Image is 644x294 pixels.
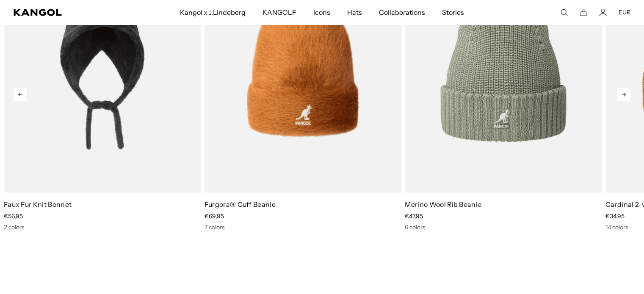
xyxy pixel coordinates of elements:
span: €47,95 [405,212,423,220]
div: 7 colors [205,223,402,231]
button: Cart [580,8,587,16]
a: Furgora® Cuff Beanie [205,200,276,208]
span: €34,95 [605,212,625,220]
div: 6 colors [405,223,602,231]
button: EUR [619,8,630,16]
a: Kangol [14,9,119,16]
a: Account [599,8,607,16]
summary: Search here [560,8,568,16]
a: Merino Wool Rib Beanie [405,200,481,208]
div: 2 colors [4,223,201,231]
span: €69,95 [205,212,224,220]
a: Faux Fur Knit Bonnet [4,200,72,208]
span: €56,95 [4,212,23,220]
